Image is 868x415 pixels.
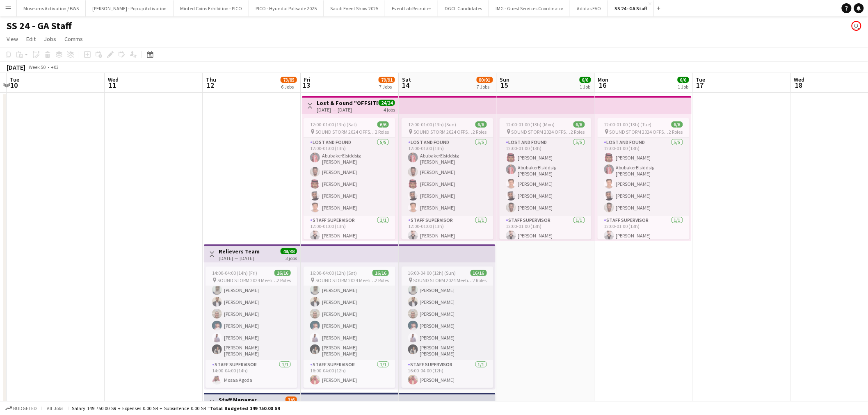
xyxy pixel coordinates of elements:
span: Sun [500,76,510,83]
button: Museums Activation / BWS [17,0,86,16]
span: 12:00-01:00 (13h) (Tue) [604,121,652,128]
div: +03 [51,64,59,70]
div: 1 Job [580,84,591,90]
span: All jobs [45,405,65,411]
h3: Staff Manager [219,396,257,404]
span: 18 [793,80,805,90]
span: Comms [64,35,83,43]
span: Total Budgeted 149 750.00 SR [210,405,280,411]
span: SOUND STORM 2024 OFFSITE LOCATION [413,129,473,135]
span: 14 [401,80,411,90]
h1: SS 24 - GA Staff [7,20,72,32]
span: Budgeted [13,406,37,411]
span: View [7,35,18,43]
h3: Lost & Found "OFFSITE" [317,99,378,107]
span: 13 [303,80,311,90]
app-card-role: Lost and Found5/512:00-01:00 (13h)AbubakerElsiddsig [PERSON_NAME][PERSON_NAME]‏[PERSON_NAME][PERS... [304,138,395,216]
span: 12 [205,80,216,90]
button: SS 24 - GA Staff [608,0,654,16]
div: 1 Job [678,84,689,90]
app-card-role: Lost and Found5/512:00-01:00 (13h)AbubakerElsiddsig [PERSON_NAME][PERSON_NAME]‏[PERSON_NAME][PERS... [402,138,493,216]
div: 4 jobs [384,106,395,113]
button: Saudi Event Show 2025 [324,0,385,16]
h3: Relievers Team [219,248,260,255]
div: 6 Jobs [281,84,297,90]
span: SOUND STORM 2024 OFFSITE LOCATION [315,129,375,135]
a: View [3,34,21,44]
app-card-role: Staff Supervisor1/112:00-01:00 (13h)[PERSON_NAME] [402,216,493,244]
app-user-avatar: Salman AlQurni [852,21,861,31]
span: SOUND STORM 2024 Meeting point [315,277,375,283]
span: 6/6 [678,77,689,83]
span: 80/91 [477,77,493,83]
span: 2 Roles [473,129,487,135]
div: [DATE] → [DATE] [317,107,378,113]
span: 14:00-04:00 (14h) (Fri) [212,270,257,276]
div: 12:00-01:00 (13h) (Sat)6/6 SOUND STORM 2024 OFFSITE LOCATION2 RolesLost and Found5/512:00-01:00 (... [304,118,395,239]
span: Mon [598,76,609,83]
span: 11 [107,80,119,90]
span: 2 Roles [473,277,487,283]
div: 7 Jobs [477,84,493,90]
span: 6/6 [573,121,585,128]
span: SOUND STORM 2024 Meeting point [413,277,473,283]
button: Adidas EVO [570,0,608,16]
span: Edit [26,35,36,43]
button: EventLab Recruiter [385,0,438,16]
span: 15 [499,80,510,90]
app-job-card: 16:00-04:00 (12h) (Sun)16/16 SOUND STORM 2024 Meeting point2 Roles[PERSON_NAME][PERSON_NAME][DATE... [402,267,493,388]
app-card-role: Staff Supervisor1/112:00-01:00 (13h)[PERSON_NAME] [598,216,690,244]
button: Minted Coins Exhibition - PICO [174,0,249,16]
span: 6/6 [377,121,389,128]
a: Jobs [41,34,59,44]
button: [PERSON_NAME] - Pop up Activation [86,0,174,16]
span: SOUND STORM 2024 OFFSITE LOCATION [610,129,669,135]
app-job-card: 12:00-01:00 (13h) (Sun)6/6 SOUND STORM 2024 OFFSITE LOCATION2 RolesLost and Found5/512:00-01:00 (... [402,118,493,239]
button: PICO - Hyundai Palisade 2025 [249,0,324,16]
a: Comms [61,34,86,44]
span: 2 Roles [277,277,291,283]
span: Wed [794,76,805,83]
span: 12:00-01:00 (13h) (Sun) [408,121,456,128]
app-card-role: Lost and Found5/512:00-01:00 (13h)‏[PERSON_NAME]AbubakerElsiddsig [PERSON_NAME][PERSON_NAME][PERS... [500,138,592,216]
app-job-card: 16:00-04:00 (12h) (Sat)16/16 SOUND STORM 2024 Meeting point2 Roles[PERSON_NAME][PERSON_NAME][DATE... [304,267,395,388]
span: 16/16 [274,270,291,276]
span: SOUND STORM 2024 Meeting point [217,277,277,283]
app-card-role: Staff Supervisor1/112:00-01:00 (13h)[PERSON_NAME] [304,216,395,244]
span: Wed [108,76,119,83]
div: 7 Jobs [379,84,395,90]
span: 16:00-04:00 (12h) (Sat) [310,270,357,276]
app-card-role: Staff Supervisor1/112:00-01:00 (13h)[PERSON_NAME] [500,216,592,244]
span: Tue [10,76,19,83]
span: 12:00-01:00 (13h) (Mon) [506,121,555,128]
span: 2 Roles [375,277,389,283]
div: 14:00-04:00 (14h) (Fri)16/16 SOUND STORM 2024 Meeting point2 Roles[PERSON_NAME][PERSON_NAME][DATE... [206,267,297,388]
span: 16/16 [372,270,389,276]
span: 73/85 [281,77,297,83]
app-card-role: Staff Supervisor1/116:00-04:00 (12h)[PERSON_NAME] [402,360,493,388]
app-job-card: 12:00-01:00 (13h) (Mon)6/6 SOUND STORM 2024 OFFSITE LOCATION2 RolesLost and Found5/512:00-01:00 (... [500,118,592,239]
a: Edit [23,34,39,44]
span: Week 50 [27,64,48,70]
app-card-role: Lost and Found5/512:00-01:00 (13h)‏[PERSON_NAME]AbubakerElsiddsig [PERSON_NAME][PERSON_NAME][PERS... [598,138,690,216]
button: IMG - Guest Services Coordinator [489,0,570,16]
span: 12:00-01:00 (13h) (Sat) [310,121,357,128]
span: 10 [9,80,19,90]
span: 79/91 [379,77,395,83]
span: 48/48 [281,248,297,254]
span: Jobs [44,35,56,43]
span: SOUND STORM 2024 OFFSITE LOCATION [512,129,571,135]
div: Salary 149 750.00 SR + Expenses 0.00 SR + Subsistence 0.00 SR = [72,405,280,411]
span: 24/24 [379,100,395,106]
app-job-card: 12:00-01:00 (13h) (Tue)6/6 SOUND STORM 2024 OFFSITE LOCATION2 RolesLost and Found5/512:00-01:00 (... [598,118,690,239]
span: Tue [696,76,706,83]
span: 6/6 [672,121,683,128]
span: Sat [402,76,411,83]
span: 16/16 [471,270,487,276]
app-card-role: Staff Supervisor1/116:00-04:00 (12h)[PERSON_NAME] [304,360,395,388]
span: 17 [695,80,706,90]
span: 16 [597,80,609,90]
